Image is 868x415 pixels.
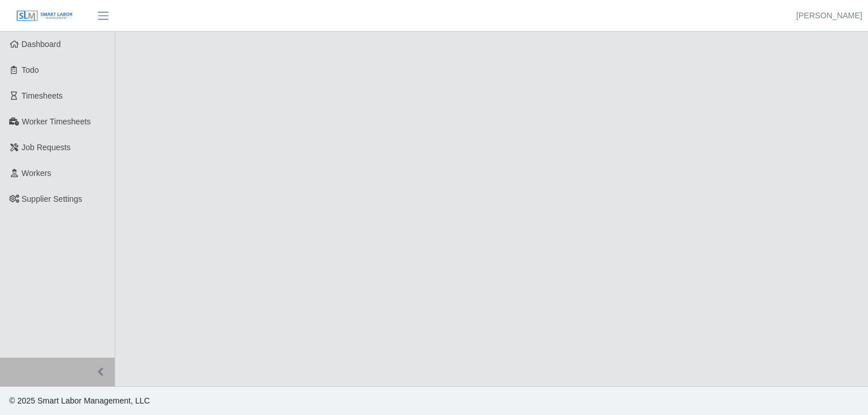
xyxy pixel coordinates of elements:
img: SLM Logo [16,10,73,22]
span: Todo [22,65,39,75]
span: Worker Timesheets [22,117,91,126]
a: [PERSON_NAME] [796,10,862,22]
span: © 2025 Smart Labor Management, LLC [9,396,150,405]
span: Supplier Settings [22,194,83,203]
span: Workers [22,169,52,178]
span: Job Requests [22,143,71,152]
span: Dashboard [22,40,61,49]
span: Timesheets [22,91,63,100]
